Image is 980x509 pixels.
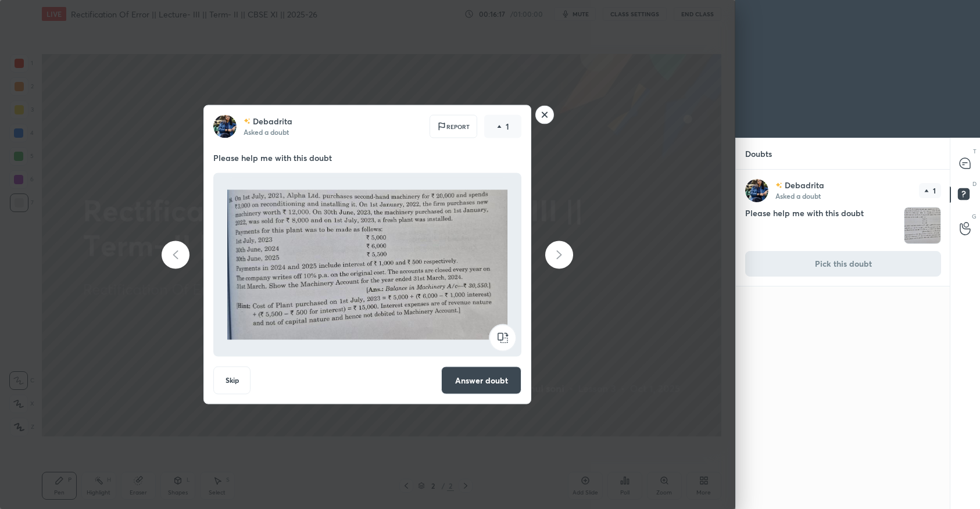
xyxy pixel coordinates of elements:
img: 9bd53f04b6f74b50bc09872727d51a66.jpg [213,115,237,138]
img: 17593272699NZTPO.JPEG [904,207,940,243]
img: 17593272699NZTPO.JPEG [227,178,507,352]
p: D [972,180,977,188]
p: Debadrita [253,117,292,126]
img: no-rating-badge.077c3623.svg [775,182,782,189]
div: grid [736,170,950,509]
p: 1 [506,121,509,132]
h4: Please help me with this doubt [745,207,899,244]
p: G [972,212,977,221]
p: Asked a doubt [244,127,289,137]
p: Debadrita [785,181,824,190]
img: no-rating-badge.077c3623.svg [244,118,251,124]
p: T [973,147,977,156]
p: Please help me with this doubt [213,152,521,164]
p: Asked a doubt [775,191,821,200]
div: Report [430,115,477,138]
button: Skip [213,367,251,395]
p: 1 [933,187,936,194]
img: 9bd53f04b6f74b50bc09872727d51a66.jpg [745,179,768,202]
button: Answer doubt [441,367,521,395]
p: Doubts [736,138,781,169]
